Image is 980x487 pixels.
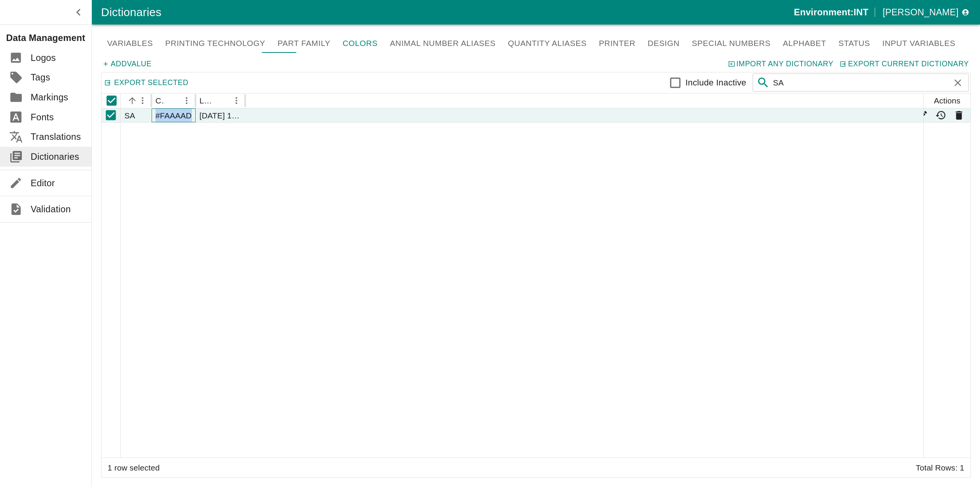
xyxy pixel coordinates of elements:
[31,202,71,216] p: Validation
[31,110,54,124] p: Fonts
[336,34,384,53] a: Colors
[6,31,91,45] p: Data Management
[31,90,68,104] p: Markings
[31,130,81,144] p: Translations
[108,462,160,474] div: 1 row selected
[384,34,501,53] a: Animal Number Aliases
[876,34,962,53] a: Input Variables
[121,108,152,122] div: SA
[152,108,196,122] div: #FAAAAD
[935,110,947,121] svg: Show History
[838,59,971,69] button: export
[229,93,243,108] button: Last modified column menu
[880,3,971,21] button: profile
[136,93,150,108] button: Value column menu
[593,34,641,53] a: Printer
[199,96,215,105] div: Last modified
[31,150,79,164] p: Dictionaries
[773,74,947,92] input: Search...
[502,34,593,53] a: Quantity Aliases
[125,93,139,108] button: Sort
[159,34,271,53] a: Printing Technology
[101,3,794,21] div: Dictionaries
[794,5,869,19] p: Environment: INT
[101,59,154,69] button: AddValue
[180,93,194,108] button: Color value column menu
[951,108,967,123] button: Delete
[31,51,56,65] p: Logos
[777,34,832,53] a: Alphabet
[686,34,777,53] a: Special Numbers
[953,110,965,121] svg: Delete
[103,78,190,88] button: Export Selected
[31,71,50,84] p: Tags
[934,96,960,105] div: Actions
[916,462,964,474] div: Total Rows: 1
[642,34,686,53] a: Design
[101,34,159,53] a: Variables
[933,108,949,123] button: Show History
[155,96,165,105] div: Color value
[832,34,876,53] a: Status
[31,176,55,190] p: Editor
[686,76,746,89] p: Include Inactive
[196,108,245,122] div: [DATE] 16:05
[271,34,336,53] a: Part Family
[727,59,836,69] button: import
[883,5,959,19] p: [PERSON_NAME]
